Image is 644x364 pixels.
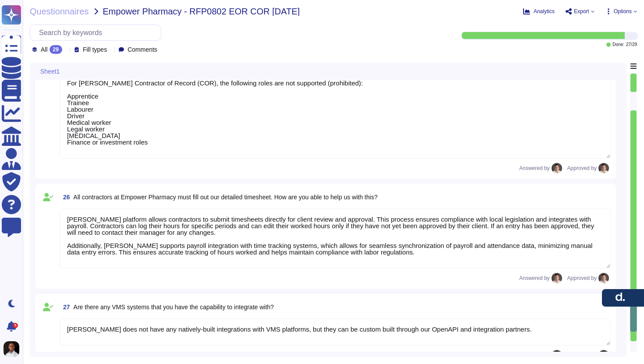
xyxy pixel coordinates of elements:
[552,163,562,173] img: user
[519,276,549,281] span: Answered by
[35,25,161,40] input: Search by keywords
[574,9,589,14] span: Export
[83,46,107,53] span: Fill types
[4,341,19,357] img: user
[74,194,378,201] span: All contractors at Empower Pharmacy must fill out our detailed timesheet. How are you able to hel...
[567,166,597,171] span: Approved by
[60,318,611,346] textarea: [PERSON_NAME] does not have any natively-built integrations with VMS platforms, but they can be c...
[30,7,89,16] span: Questionnaires
[612,42,624,47] span: Done:
[614,9,632,14] span: Options
[103,7,300,16] span: Empower Pharmacy - RFP0802 EOR COR [DATE]
[519,166,549,171] span: Answered by
[41,46,48,53] span: All
[50,45,62,54] div: 29
[552,350,562,360] img: user
[626,42,637,47] span: 27 / 29
[60,194,70,200] span: 26
[567,276,597,281] span: Approved by
[60,72,611,159] textarea: For [PERSON_NAME] Contractor of Record (COR), the following roles are not supported (prohibited):...
[127,46,157,53] span: Comments
[552,273,562,283] img: user
[534,9,555,14] span: Analytics
[598,273,609,283] img: user
[60,304,70,310] span: 27
[74,304,274,311] span: Are there any VMS systems that you have the capability to integrate with?
[2,339,25,359] button: user
[13,323,18,328] div: 5
[598,163,609,173] img: user
[598,350,609,360] img: user
[40,68,60,74] span: Sheet1
[60,209,611,269] textarea: [PERSON_NAME] platform allows contractors to submit timesheets directly for client review and app...
[523,8,555,15] button: Analytics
